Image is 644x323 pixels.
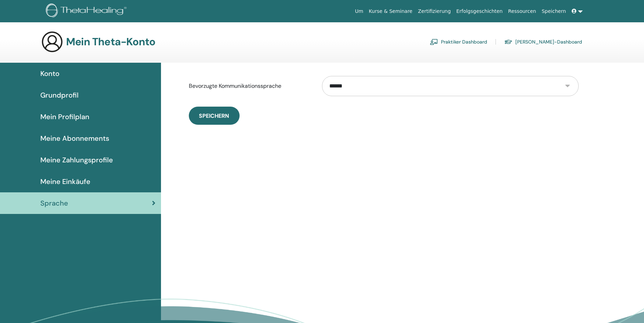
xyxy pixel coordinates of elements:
span: Meine Einkäufe [40,176,90,187]
h3: Mein Theta-Konto [66,36,155,48]
a: Praktiker Dashboard [430,36,487,47]
a: Erfolgsgeschichten [453,5,505,18]
a: [PERSON_NAME]-Dashboard [504,36,582,47]
a: Ressourcen [505,5,539,18]
img: logo.png [46,3,129,19]
span: Meine Abonnements [40,133,109,144]
a: Zertifizierung [415,5,453,18]
button: Speichern [189,107,240,125]
a: Speichern [539,5,569,18]
span: Konto [40,68,59,79]
span: Meine Zahlungsprofile [40,155,113,165]
span: Sprache [40,198,68,208]
span: Grundprofil [40,90,79,100]
span: Mein Profilplan [40,111,89,122]
a: Um [352,5,366,18]
img: chalkboard-teacher.svg [430,39,438,45]
label: Bevorzugte Kommunikationssprache [184,79,317,93]
span: Speichern [199,112,229,120]
img: graduation-cap.svg [504,39,513,45]
a: Kurse & Seminare [366,5,415,18]
img: generic-user-icon.jpg [41,31,63,53]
